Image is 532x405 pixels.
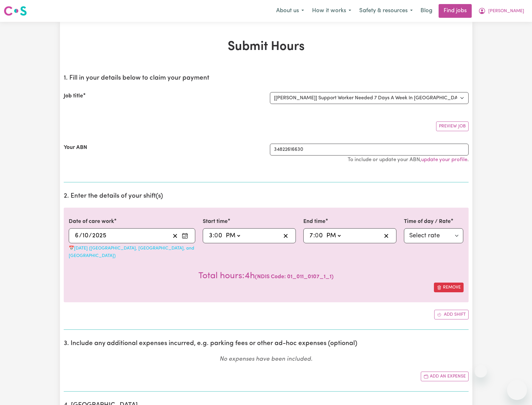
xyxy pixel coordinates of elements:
button: Safety & resources [355,4,417,17]
input: -- [209,231,213,240]
span: 0 [315,233,319,239]
em: No expenses have been included. [220,356,312,362]
iframe: Button to launch messaging window [507,380,527,400]
span: : [313,232,315,239]
span: : [213,232,214,239]
iframe: Close message [475,365,487,378]
input: ---- [92,231,107,240]
span: / [79,232,82,239]
label: Job title [64,92,83,100]
label: End time [303,218,326,226]
label: Your ABN [64,144,87,152]
button: Add another shift [434,310,469,319]
input: -- [215,231,223,240]
button: My Account [474,4,528,17]
span: [PERSON_NAME] [488,8,524,15]
button: Add another expense [421,372,469,381]
strong: NDIS Code: [257,274,286,279]
label: Date of care work [69,218,114,226]
span: ( 01_011_0107_1_1 ) [255,274,334,279]
small: 📅 [DATE] ([GEOGRAPHIC_DATA], [GEOGRAPHIC_DATA], and [GEOGRAPHIC_DATA]) [69,246,194,258]
input: -- [315,231,323,240]
button: Enter the date of care work [180,231,190,240]
small: To include or update your ABN, . [348,157,469,162]
a: Careseekers logo [4,4,27,18]
img: Careseekers logo [4,5,27,17]
h2: 3. Include any additional expenses incurred, e.g. parking fees or other ad-hoc expenses (optional) [64,340,469,348]
span: Total hours worked: 4 hours [198,272,255,280]
span: 0 [214,233,218,239]
a: update your profile [421,157,467,162]
h2: 1. Fill in your details below to claim your payment [64,74,469,82]
input: -- [309,231,313,240]
label: Start time [203,218,228,226]
button: How it works [308,4,355,17]
h2: 2. Enter the details of your shift(s) [64,192,469,200]
button: About us [272,4,308,17]
button: Clear date [170,231,180,240]
span: / [89,232,92,239]
a: Blog [417,4,436,18]
label: Time of day / Rate [404,218,451,226]
input: -- [82,231,89,240]
input: -- [75,231,79,240]
button: Preview Job [436,121,469,131]
h1: Submit Hours [64,39,469,54]
button: Remove this shift [434,283,464,292]
a: Find jobs [439,4,472,18]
